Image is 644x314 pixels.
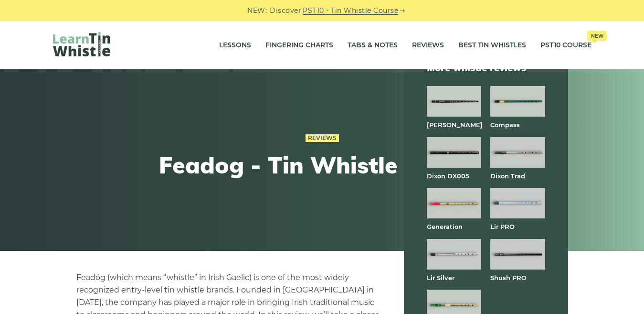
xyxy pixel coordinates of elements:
[587,31,607,41] span: New
[427,121,483,129] a: [PERSON_NAME]
[147,152,498,179] h1: Feadog - Tin Whistle Review
[427,172,469,180] a: Dixon DX005
[490,172,525,180] a: Dixon Trad
[490,121,520,129] a: Compass
[265,33,333,57] a: Fingering Charts
[306,134,339,142] a: Reviews
[348,33,398,57] a: Tabs & Notes
[490,274,527,282] a: Shush PRO
[427,188,481,218] img: Generation brass tin whistle full front view
[490,239,545,270] img: Shuh PRO tin whistle full front view
[412,33,444,57] a: Reviews
[427,239,481,270] img: Lir Silver tin whistle full front view
[427,274,454,282] a: Lir Silver
[219,33,251,57] a: Lessons
[490,188,545,218] img: Lir PRO aluminum tin whistle full front view
[427,137,481,168] img: Dixon DX005 tin whistle full front view
[490,223,515,230] a: Lir PRO
[458,33,526,57] a: Best Tin Whistles
[427,223,463,230] a: Generation
[540,33,591,57] a: PST10 CourseNew
[490,137,545,168] img: Dixon Trad tin whistle full front view
[53,32,110,56] img: LearnTinWhistle.com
